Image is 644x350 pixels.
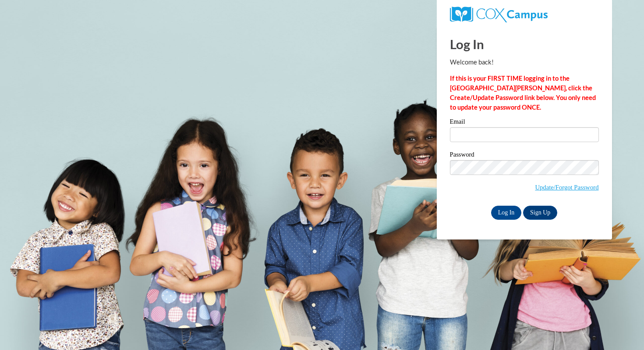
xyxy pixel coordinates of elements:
[535,184,598,191] a: Update/Forgot Password
[523,206,557,220] a: Sign Up
[450,10,548,18] a: COX Campus
[450,57,599,67] p: Welcome back!
[450,151,599,160] label: Password
[491,206,522,220] input: Log In
[450,75,596,111] strong: If this is your FIRST TIME logging in to the [GEOGRAPHIC_DATA][PERSON_NAME], click the Create/Upd...
[450,35,599,53] h1: Log In
[450,7,548,22] img: COX Campus
[450,118,599,127] label: Email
